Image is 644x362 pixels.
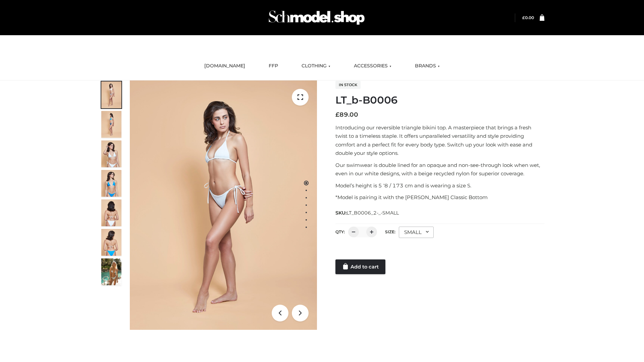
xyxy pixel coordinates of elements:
[335,123,544,158] p: Introducing our reversible triangle bikini top. A masterpiece that brings a fresh twist to a time...
[335,94,544,106] h1: LT_b-B0006
[522,15,525,20] span: £
[101,258,121,285] img: Arieltop_CloudNine_AzureSky2.jpg
[199,59,250,73] a: [DOMAIN_NAME]
[335,181,544,190] p: Model’s height is 5 ‘8 / 173 cm and is wearing a size S.
[266,4,367,31] img: Schmodel Admin 964
[130,80,317,330] img: ArielClassicBikiniTop_CloudNine_AzureSky_OW114ECO_1
[335,111,339,118] span: £
[335,229,345,234] label: QTY:
[335,81,361,89] span: In stock
[335,193,544,202] p: *Model is pairing it with the [PERSON_NAME] Classic Bottom
[335,209,399,217] span: SKU:
[297,59,335,73] a: CLOTHING
[410,59,445,73] a: BRANDS
[101,199,121,226] img: ArielClassicBikiniTop_CloudNine_AzureSky_OW114ECO_7-scaled.jpg
[101,140,121,167] img: ArielClassicBikiniTop_CloudNine_AzureSky_OW114ECO_3-scaled.jpg
[101,111,121,138] img: ArielClassicBikiniTop_CloudNine_AzureSky_OW114ECO_2-scaled.jpg
[522,15,534,20] a: £0.00
[385,229,395,234] label: Size:
[522,15,534,20] bdi: 0.00
[335,111,358,118] bdi: 89.00
[101,170,121,197] img: ArielClassicBikiniTop_CloudNine_AzureSky_OW114ECO_4-scaled.jpg
[349,59,396,73] a: ACCESSORIES
[335,259,385,274] a: Add to cart
[264,59,283,73] a: FFP
[101,229,121,256] img: ArielClassicBikiniTop_CloudNine_AzureSky_OW114ECO_8-scaled.jpg
[335,161,544,178] p: Our swimwear is double lined for an opaque and non-see-through look when wet, even in our white d...
[346,210,399,216] span: LT_B0006_2-_-SMALL
[101,81,121,108] img: ArielClassicBikiniTop_CloudNine_AzureSky_OW114ECO_1-scaled.jpg
[399,227,434,238] div: SMALL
